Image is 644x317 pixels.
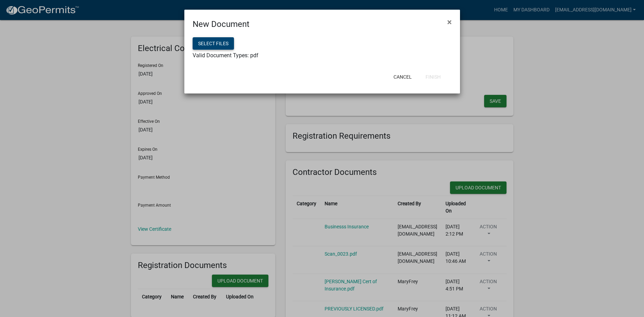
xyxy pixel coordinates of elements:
[447,17,452,27] span: ×
[193,37,234,50] button: Select files
[442,12,457,32] button: Close
[388,71,417,83] button: Cancel
[420,71,446,83] button: Finish
[193,52,258,59] span: Valid Document Types: pdf
[193,18,249,30] h4: New Document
